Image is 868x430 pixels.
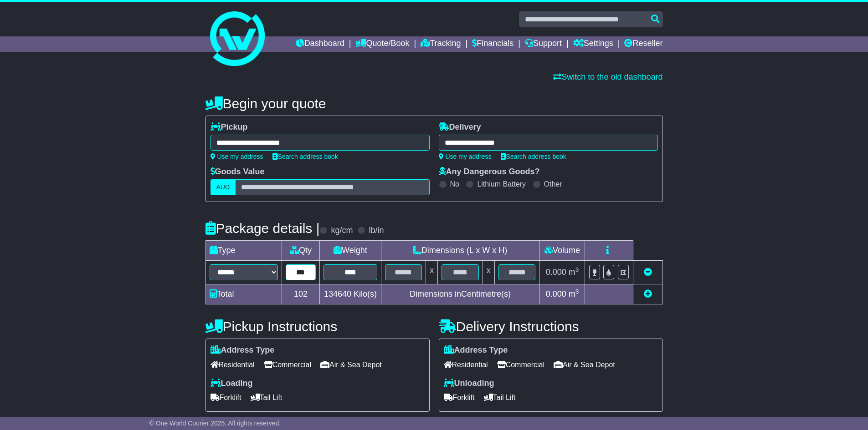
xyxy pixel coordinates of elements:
a: Dashboard [296,36,344,52]
sup: 3 [575,266,579,273]
a: Search address book [272,153,338,160]
a: Tracking [421,36,461,52]
label: AUD [211,179,236,195]
span: m [569,289,579,298]
span: Forklift [211,390,241,405]
span: Tail Lift [251,390,282,405]
td: x [426,261,438,284]
a: Financials [472,36,514,52]
span: 0.000 [546,289,566,298]
label: Other [544,180,562,188]
h4: Begin your quote [205,96,663,111]
td: Kilo(s) [320,284,381,304]
span: Tail Lift [484,390,516,405]
span: Air & Sea Depot [554,358,615,372]
a: Use my address [211,153,263,160]
h4: Pickup Instructions [205,319,430,334]
a: Search address book [501,153,566,160]
label: Lithium Battery [477,180,526,188]
h4: Package details | [205,221,320,236]
label: Any Dangerous Goods? [439,167,540,177]
span: Residential [211,358,255,372]
label: kg/cm [331,226,353,236]
span: Commercial [264,358,311,372]
label: Goods Value [211,167,265,177]
a: Switch to the old dashboard [553,72,663,81]
label: Loading [211,379,253,389]
span: 134640 [324,289,351,298]
td: Total [205,284,282,304]
td: x [483,261,494,284]
td: 102 [282,284,320,304]
a: Settings [573,36,613,52]
td: Dimensions (L x W x H) [381,241,539,261]
td: Qty [282,241,320,261]
label: Address Type [211,345,275,355]
span: m [569,268,579,277]
span: Forklift [444,390,475,405]
td: Type [205,241,282,261]
label: Address Type [444,345,508,355]
label: Unloading [444,379,494,389]
a: Add new item [644,289,652,298]
a: Use my address [439,153,492,160]
td: Volume [539,241,585,261]
span: © One World Courier 2025. All rights reserved. [149,420,281,427]
h4: Delivery Instructions [439,319,663,334]
a: Quote/Book [355,36,409,52]
a: Reseller [624,36,663,52]
label: No [450,180,459,188]
a: Support [525,36,562,52]
span: Residential [444,358,488,372]
span: Air & Sea Depot [320,358,382,372]
label: lb/in [369,226,384,236]
sup: 3 [575,288,579,295]
span: 0.000 [546,268,566,277]
span: Commercial [497,358,544,372]
a: Remove this item [644,268,652,277]
label: Pickup [211,122,248,132]
td: Dimensions in Centimetre(s) [381,284,539,304]
td: Weight [320,241,381,261]
label: Delivery [439,122,481,132]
